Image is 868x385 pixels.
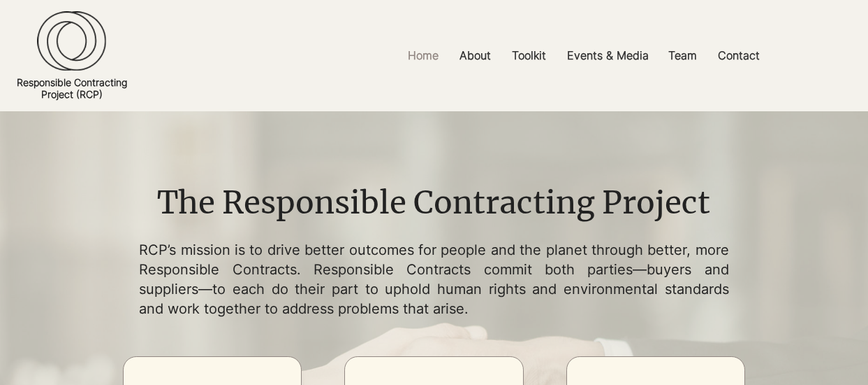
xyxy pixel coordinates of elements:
a: Contact [707,40,770,71]
h1: The Responsible Contracting Project [87,181,781,225]
a: Responsible ContractingProject (RCP) [17,76,127,100]
p: Toolkit [505,40,553,71]
p: Contact [711,40,767,71]
nav: Site [300,40,868,71]
a: Team [658,40,707,71]
a: Toolkit [501,40,557,71]
p: Home [401,40,446,71]
p: Team [661,40,704,71]
p: Events & Media [560,40,656,71]
p: About [453,40,498,71]
a: Events & Media [557,40,658,71]
p: RCP’s mission is to drive better outcomes for people and the planet through better, more Responsi... [139,240,729,318]
a: Home [397,40,449,71]
a: About [449,40,501,71]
